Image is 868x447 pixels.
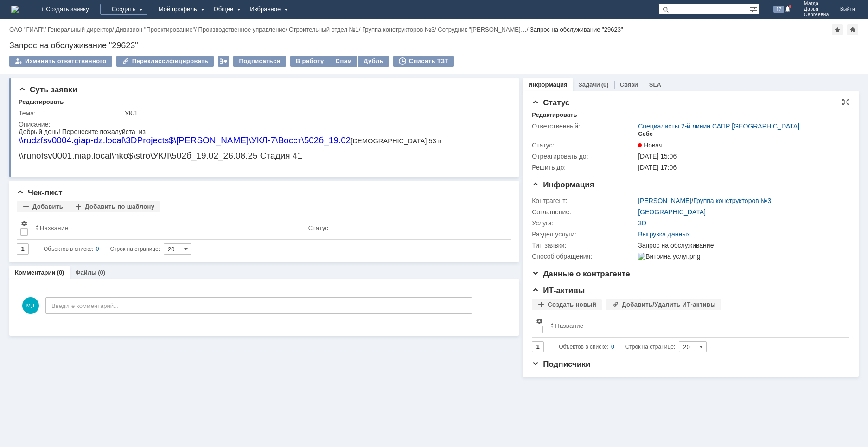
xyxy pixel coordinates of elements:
a: Дивизион "Проектирование" [115,26,195,33]
a: Генеральный директор [48,26,112,33]
a: ОАО "ГИАП" [9,26,44,33]
div: 0 [611,341,614,352]
a: Специалисты 2-й линии САПР [GEOGRAPHIC_DATA] [638,122,799,130]
div: / [48,26,116,33]
div: / [9,26,48,33]
div: Тип заявки: [532,242,636,249]
a: [PERSON_NAME] [638,197,691,204]
span: [DATE] 17:06 [638,164,677,171]
div: На всю страницу [842,98,849,106]
a: Производственное управление [198,26,286,33]
span: УКЛ [134,23,151,32]
a: Задачи [579,81,600,88]
th: Статус [305,216,504,240]
div: Редактировать [19,98,64,106]
div: Соглашение: [532,208,636,216]
span: 17 [773,6,784,13]
div: Тема: [19,109,123,117]
div: Себе [638,130,653,138]
div: Контрагент: [532,197,636,204]
span: \502 [283,7,300,17]
span: Настройки [20,220,28,227]
div: Запрос на обслуживание [638,242,844,249]
div: Отреагировать до: [532,153,636,160]
i: Строк на странице: [559,341,675,352]
div: Работа с массовостью [218,56,229,67]
div: Способ обращения: [532,253,636,260]
div: Запрос на обслуживание "29623" [9,41,859,50]
div: (0) [57,269,64,276]
img: Витрина услуг.png [638,253,700,260]
a: 3D [638,219,646,227]
a: Перейти на домашнюю страницу [11,6,19,13]
div: 0 [96,243,99,255]
div: / [438,26,530,33]
span: Информация [532,180,594,189]
span: б [168,23,173,32]
div: Ответственный: [532,122,636,130]
span: Сергеевна [804,12,829,18]
span: Суть заявки [19,85,77,94]
span: Восст [259,7,283,17]
img: logo [11,6,19,13]
div: Раздел услуги: [532,230,636,238]
span: -7\ [249,7,259,17]
div: / [115,26,198,33]
span: ИТ-активы [532,286,585,295]
div: / [198,26,289,33]
div: / [289,26,362,33]
a: Файлы [75,269,96,276]
th: Название [32,216,305,240]
div: Название [555,322,583,329]
span: б [300,7,305,17]
div: Услуга: [532,219,636,227]
div: Статус [308,224,328,231]
span: Объектов в списке: [44,246,93,252]
th: Название [547,314,842,338]
a: [GEOGRAPHIC_DATA] [638,208,706,216]
div: Сделать домашней страницей [847,24,858,35]
div: Создать [100,4,147,15]
a: Группа конструкторов №3 [362,26,434,33]
span: _19.02_26.08.25 Стадия 41 [173,23,284,32]
span: УКЛ [233,7,249,17]
span: Подписчики [532,360,590,369]
a: SLA [649,81,661,88]
span: _19.02 [305,7,332,17]
a: Выгрузка данных [638,230,690,238]
span: МД [22,297,39,314]
span: Дарья [804,6,829,12]
div: Запрос на обслуживание "29623" [530,26,623,33]
div: Название [40,224,68,231]
span: Новая [638,141,663,149]
span: Объектов в списке: [559,344,608,350]
div: УКЛ [125,109,505,117]
span: Статус [532,98,569,107]
div: / [638,197,771,204]
div: Решить до: [532,164,636,171]
div: Редактировать [532,111,577,119]
a: Сотрудник "[PERSON_NAME]… [438,26,526,33]
div: Статус: [532,141,636,149]
span: \502 [151,23,168,32]
i: Строк на странице: [44,243,160,255]
div: (0) [98,269,105,276]
span: Расширенный поиск [750,4,759,13]
div: / [362,26,438,33]
span: Настройки [536,318,543,325]
span: Чек-лист [17,188,63,197]
span: [DATE] 15:06 [638,153,677,160]
span: Данные о контрагенте [532,269,630,278]
div: (0) [601,81,609,88]
div: Описание: [19,121,507,128]
a: Группа конструкторов №3 [693,197,771,204]
a: Строительный отдел №1 [289,26,359,33]
a: Комментарии [15,269,56,276]
span: Магда [804,1,829,6]
div: Добавить в избранное [832,24,843,35]
a: Связи [620,81,638,88]
a: Информация [528,81,567,88]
